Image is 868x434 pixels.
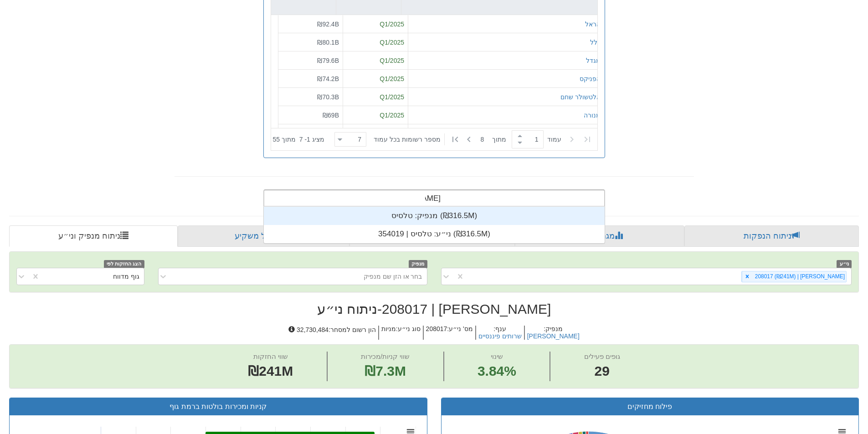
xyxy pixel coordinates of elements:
[584,352,620,360] span: גופים פעילים
[347,20,404,29] div: Q1/2025
[331,129,596,149] div: ‏ מתוך
[264,225,605,243] div: ני״ע: ‏טלסיס | 354019 ‎(₪316.5M)‎
[104,260,144,268] span: הצג החזקות לפי
[248,363,293,378] span: ₪241M
[584,110,601,119] button: מנורה
[580,74,601,83] button: הפניקס
[113,272,139,281] div: גוף מדווח
[286,326,378,340] h5: הון רשום למסחר : 32,730,484
[347,74,404,83] div: Q1/2025
[684,225,859,247] a: ניתוח הנפקות
[282,92,339,101] div: ₪70.3B
[590,37,601,46] button: כלל
[409,260,427,268] span: מנפיק
[282,20,339,29] div: ₪92.4B
[491,352,503,360] span: שינוי
[560,92,601,101] button: אלטשולר שחם
[264,207,605,225] div: מנפיק: ‏טלסיס ‎(₪316.5M)‎
[478,333,522,340] button: שרותים פיננסיים
[374,135,441,144] span: ‏מספר רשומות בכל עמוד
[481,135,492,144] span: 8
[9,301,859,317] h2: [PERSON_NAME] | 208017 - ניתוח ני״ע
[423,326,475,340] h5: מס' ני״ע : 208017
[364,272,422,281] div: בחר או הזן שם מנפיק
[448,403,852,411] h3: פילוח מחזיקים
[347,110,404,119] div: Q1/2025
[527,333,580,340] button: [PERSON_NAME]
[365,363,406,378] span: ₪7.3M
[9,225,178,247] a: ניתוח מנפיק וני״ע
[585,20,601,29] button: הראל
[361,352,410,360] span: שווי קניות/מכירות
[282,74,339,83] div: ₪74.2B
[586,56,601,65] button: מגדל
[253,352,288,360] span: שווי החזקות
[264,207,605,243] div: grid
[347,56,404,65] div: Q1/2025
[524,326,582,340] h5: מנפיק :
[584,362,620,381] span: 29
[347,37,404,46] div: Q1/2025
[273,129,324,149] div: ‏מציג 1 - 7 ‏ מתוך 55
[16,403,420,411] h3: קניות ומכירות בולטות ברמת גוף
[178,225,349,247] a: פרופיל משקיע
[282,37,339,46] div: ₪80.1B
[347,92,404,101] div: Q1/2025
[547,135,561,144] span: ‏עמוד
[752,271,846,282] div: [PERSON_NAME] | 208017 (₪241M)
[378,326,423,340] h5: סוג ני״ע : מניות
[475,326,524,340] h5: ענף :
[282,56,339,65] div: ₪79.6B
[282,110,339,119] div: ₪69B
[478,362,516,381] span: 3.84%
[837,260,852,268] span: ני״ע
